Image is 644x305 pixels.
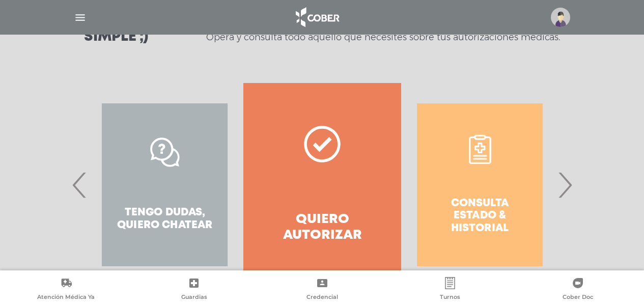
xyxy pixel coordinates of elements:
a: Cober Doc [514,277,642,303]
a: Quiero autorizar [243,83,401,287]
span: Previous [70,157,90,212]
span: Atención Médica Ya [37,293,95,302]
h4: Quiero autorizar [262,212,382,243]
img: logo_cober_home-white.png [290,5,344,30]
p: Operá y consultá todo aquello que necesites sobre tus autorizaciones médicas. [206,31,560,43]
img: Cober_menu-lines-white.svg [74,11,87,24]
h3: Simple ;) [84,30,148,44]
span: Cober Doc [563,293,593,302]
a: Turnos [386,277,514,303]
img: profile-placeholder.svg [551,8,570,27]
span: Guardias [181,293,207,302]
a: Credencial [258,277,386,303]
span: Credencial [306,293,338,302]
a: Guardias [130,277,258,303]
span: Next [555,157,575,212]
span: Turnos [440,293,460,302]
a: Atención Médica Ya [2,277,130,303]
